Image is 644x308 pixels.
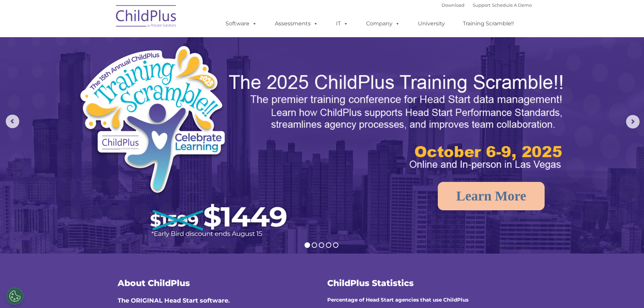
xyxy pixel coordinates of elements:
[492,2,532,8] a: Schedule A Demo
[6,288,23,305] button: Cookies Settings
[118,297,230,304] span: The ORIGINAL Head Start software.
[442,2,464,8] a: Download
[411,17,452,30] a: University
[327,278,414,288] span: ChildPlus Statistics
[359,17,407,30] a: Company
[473,2,491,8] a: Support
[118,278,190,288] span: About ChildPlus
[113,0,180,34] img: ChildPlus by Procare Solutions
[219,17,264,30] a: Software
[438,182,545,210] a: Learn More
[329,17,355,30] a: IT
[533,235,644,308] iframe: Chat Widget
[456,17,521,30] a: Training Scramble!!
[327,297,469,303] strong: Percentage of Head Start agencies that use ChildPlus
[442,2,532,8] font: |
[268,17,325,30] a: Assessments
